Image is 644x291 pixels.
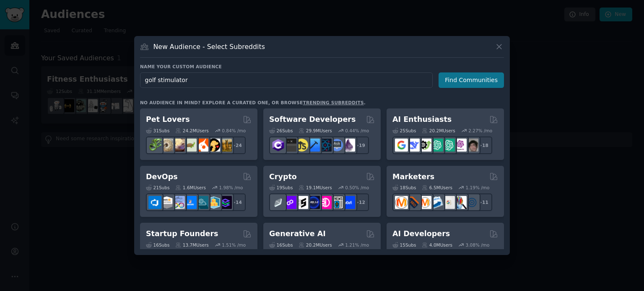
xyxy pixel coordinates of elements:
[295,139,308,152] img: learnjavascript
[418,196,431,209] img: AskMarketing
[269,242,293,248] div: 16 Sub s
[330,196,343,209] img: CryptoNews
[418,139,431,152] img: AItoolsCatalog
[283,196,296,209] img: 0xPolygon
[407,196,420,209] img: bigseo
[307,139,320,152] img: iOSProgramming
[160,196,173,209] img: AWS_Certified_Experts
[146,128,169,134] div: 31 Sub s
[395,139,408,152] img: GoogleGeminiAI
[184,139,197,152] img: turtle
[392,185,416,191] div: 18 Sub s
[269,229,326,239] h2: Generative AI
[342,139,355,152] img: elixir
[392,128,416,134] div: 25 Sub s
[319,196,332,209] img: defiblockchain
[307,196,320,209] img: web3
[160,139,173,152] img: ballpython
[392,229,450,239] h2: AI Developers
[219,196,232,209] img: PlatformEngineers
[195,196,208,209] img: platformengineering
[345,242,369,248] div: 1.21 % /mo
[351,193,369,211] div: + 12
[466,185,490,191] div: 1.19 % /mo
[146,242,169,248] div: 16 Sub s
[330,139,343,152] img: AskComputerScience
[269,128,293,134] div: 26 Sub s
[454,139,467,152] img: OpenAIDev
[146,114,190,125] h2: Pet Lovers
[140,64,504,70] h3: Name your custom audience
[465,196,478,209] img: OnlineMarketing
[303,100,364,105] a: trending subreddits
[219,139,232,152] img: dogbreed
[392,172,434,182] h2: Marketers
[140,72,433,88] input: Pick a short name, like "Digital Marketers" or "Movie-Goers"
[345,128,369,134] div: 0.44 % /mo
[422,128,455,134] div: 20.2M Users
[466,242,490,248] div: 3.08 % /mo
[283,139,296,152] img: software
[222,242,246,248] div: 1.51 % /mo
[172,139,185,152] img: leopardgeckos
[148,139,161,152] img: herpetology
[172,196,185,209] img: Docker_DevOps
[269,114,356,125] h2: Software Developers
[422,242,452,248] div: 4.0M Users
[175,185,206,191] div: 1.6M Users
[442,139,455,152] img: chatgpt_prompts_
[299,128,332,134] div: 29.9M Users
[299,242,332,248] div: 20.2M Users
[392,114,452,125] h2: AI Enthusiasts
[295,196,308,209] img: ethstaker
[228,136,246,154] div: + 24
[195,139,208,152] img: cockatiel
[345,185,369,191] div: 0.50 % /mo
[430,196,443,209] img: Emailmarketing
[342,196,355,209] img: defi_
[228,193,246,211] div: + 14
[153,42,265,51] h3: New Audience - Select Subreddits
[392,242,416,248] div: 15 Sub s
[430,139,443,152] img: chatgpt_promptDesign
[184,196,197,209] img: DevOpsLinks
[140,100,366,106] div: No audience in mind? Explore a curated one, or browse .
[146,185,169,191] div: 21 Sub s
[175,242,208,248] div: 13.7M Users
[351,136,369,154] div: + 19
[299,185,332,191] div: 19.1M Users
[407,139,420,152] img: DeepSeek
[439,72,504,88] button: Find Communities
[272,139,285,152] img: csharp
[468,128,492,134] div: 2.27 % /mo
[222,128,246,134] div: 0.84 % /mo
[207,139,220,152] img: PetAdvice
[148,196,161,209] img: azuredevops
[454,196,467,209] img: MarketingResearch
[272,196,285,209] img: ethfinance
[475,193,492,211] div: + 11
[465,139,478,152] img: ArtificalIntelligence
[146,229,218,239] h2: Startup Founders
[442,196,455,209] img: googleads
[219,185,243,191] div: 1.98 % /mo
[269,185,293,191] div: 19 Sub s
[395,196,408,209] img: content_marketing
[319,139,332,152] img: reactnative
[175,128,208,134] div: 24.2M Users
[269,172,297,182] h2: Crypto
[146,172,178,182] h2: DevOps
[207,196,220,209] img: aws_cdk
[475,136,492,154] div: + 18
[422,185,452,191] div: 6.5M Users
